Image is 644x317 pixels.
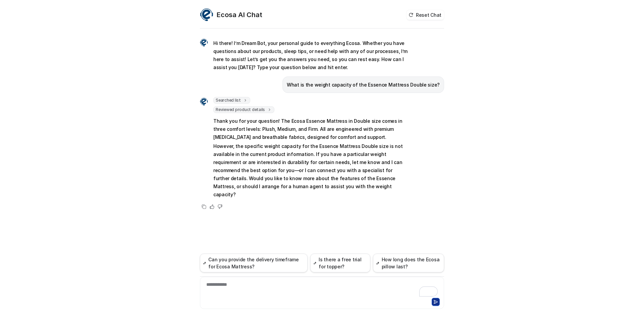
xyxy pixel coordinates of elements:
[213,142,410,199] p: However, the specific weight capacity for the Essence Mattress Double size is not available in th...
[373,254,444,272] button: How long does the Ecosa pillow last?
[213,97,250,104] span: Searched list
[200,98,208,106] img: Widget
[200,254,308,272] button: Can you provide the delivery timeframe for Ecosa Mattress?
[213,106,274,113] span: Reviewed product details
[217,10,262,19] h2: Ecosa AI Chat
[202,281,442,297] div: To enrich screen reader interactions, please activate Accessibility in Grammarly extension settings
[310,254,370,272] button: Is there a free trial for topper?
[200,39,208,47] img: Widget
[407,10,444,20] button: Reset Chat
[213,117,410,141] p: Thank you for your question! The Ecosa Essence Mattress in Double size comes in three comfort lev...
[213,39,410,71] p: Hi there! I’m Dream Bot, your personal guide to everything Ecosa. Whether you have questions abou...
[200,8,213,21] img: Widget
[287,81,440,89] p: What is the weight capacity of the Essence Mattress Double size?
